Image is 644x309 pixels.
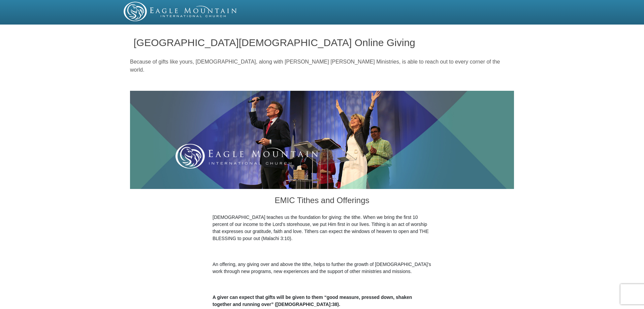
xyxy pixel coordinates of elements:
p: An offering, any giving over and above the tithe, helps to further the growth of [DEMOGRAPHIC_DAT... [213,261,431,275]
h1: [GEOGRAPHIC_DATA][DEMOGRAPHIC_DATA] Online Giving [134,37,511,48]
p: Because of gifts like yours, [DEMOGRAPHIC_DATA], along with [PERSON_NAME] [PERSON_NAME] Ministrie... [130,58,514,74]
p: [DEMOGRAPHIC_DATA] teaches us the foundation for giving: the tithe. When we bring the first 10 pe... [213,214,431,242]
b: A giver can expect that gifts will be given to them “good measure, pressed down, shaken together ... [213,295,412,307]
img: EMIC [124,2,237,21]
h3: EMIC Tithes and Offerings [213,189,431,214]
